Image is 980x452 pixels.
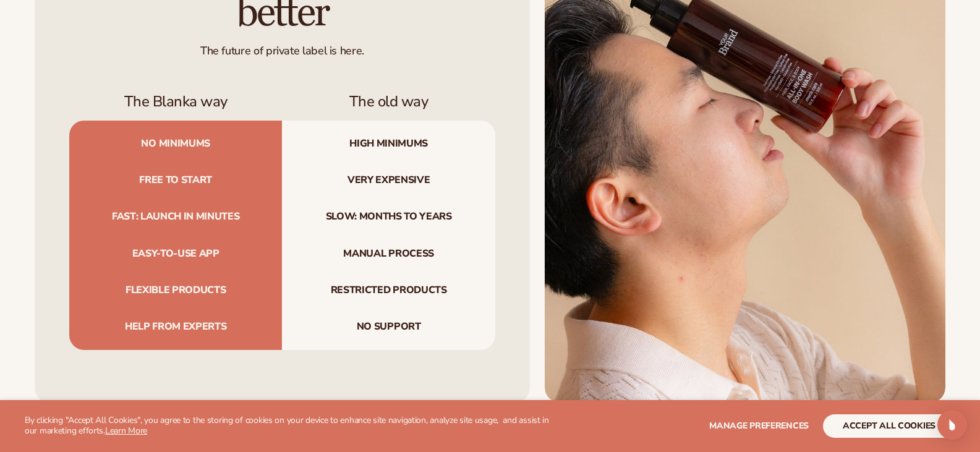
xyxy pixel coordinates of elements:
h3: The Blanka way [69,93,282,111]
span: Very expensive [282,162,495,198]
div: Open Intercom Messenger [937,410,967,440]
span: No support [282,309,495,350]
span: No minimums [69,121,282,162]
span: Help from experts [69,309,282,350]
a: Learn More [105,425,147,437]
span: Manage preferences [709,420,809,432]
span: High minimums [282,121,495,162]
span: Free to start [69,162,282,198]
span: Restricted products [282,272,495,309]
span: Easy-to-use app [69,236,282,272]
span: Manual process [282,236,495,272]
h3: The old way [282,93,495,111]
span: Flexible products [69,272,282,309]
div: The future of private label is here. [69,34,495,58]
span: Fast: launch in minutes [69,198,282,235]
button: Manage preferences [709,414,809,438]
span: Slow: months to years [282,198,495,235]
button: accept all cookies [823,414,955,438]
p: By clicking "Accept All Cookies", you agree to the storing of cookies on your device to enhance s... [25,416,550,437]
